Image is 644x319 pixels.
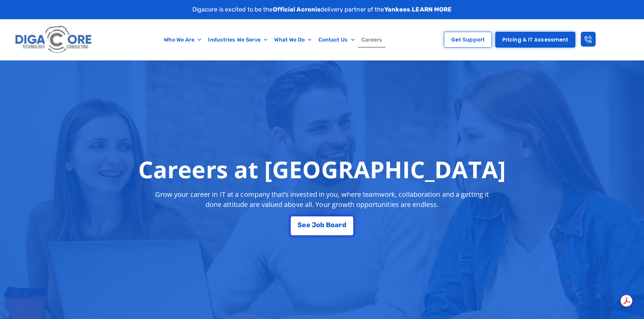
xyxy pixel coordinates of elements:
[316,221,320,228] span: o
[320,221,325,228] span: b
[306,221,310,228] span: e
[384,6,410,13] strong: Yankees
[13,23,94,57] img: Digacore logo 1
[502,37,568,42] span: Pricing & IT Assessment
[127,32,420,48] nav: Menu
[192,5,452,14] p: Digacore is excited to be the delivery partner of the .
[451,37,485,42] span: Get Support
[495,32,575,48] a: Pricing & IT Assessment
[149,189,495,210] p: Grow your career in IT at a company that’s invested in you, where teamwork, collaboration and a g...
[161,32,205,48] a: Who We Are
[273,6,321,13] strong: Official Acronis
[302,221,306,228] span: e
[291,216,353,235] a: See Job Board
[326,221,331,228] span: B
[315,32,358,48] a: Contact Us
[297,221,302,228] span: S
[335,221,339,228] span: a
[412,6,452,13] a: LEARN MORE
[342,221,347,228] span: d
[312,221,316,228] span: J
[205,32,271,48] a: Industries We Serve
[444,32,492,48] a: Get Support
[331,221,335,228] span: o
[339,221,342,228] span: r
[138,156,506,183] h1: Careers at [GEOGRAPHIC_DATA]
[271,32,315,48] a: What We Do
[358,32,386,48] a: Careers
